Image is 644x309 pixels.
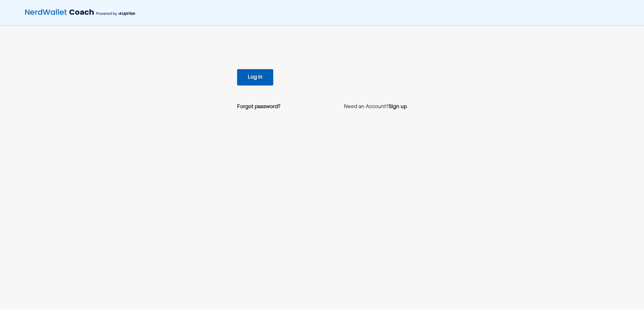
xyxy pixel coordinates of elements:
[344,103,407,111] p: Need an Account?
[237,69,273,86] button: Log in
[389,103,407,111] a: Sign up
[237,103,280,111] a: Forgot password?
